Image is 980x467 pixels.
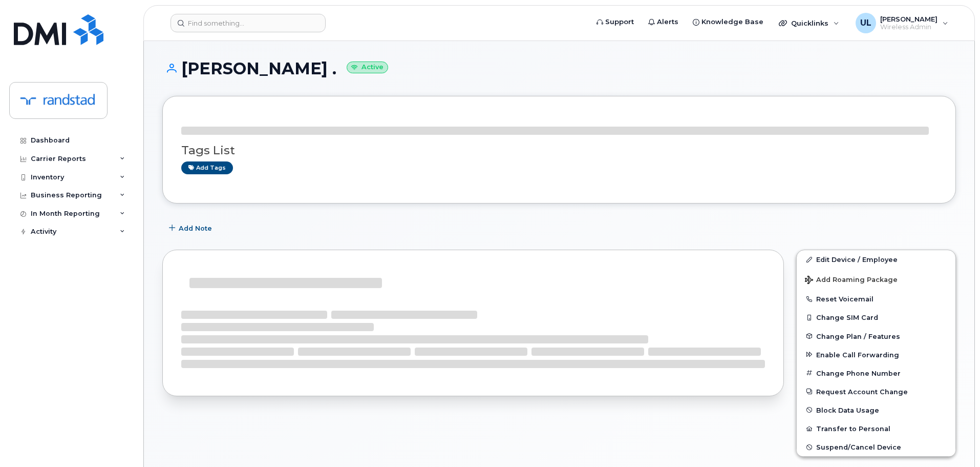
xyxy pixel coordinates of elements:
span: Change Plan / Features [816,332,900,340]
button: Enable Call Forwarding [797,346,955,364]
button: Block Data Usage [797,401,955,419]
span: Add Note [179,224,212,233]
span: Add Roaming Package [805,276,898,286]
span: Enable Call Forwarding [816,351,899,358]
button: Change Phone Number [797,364,955,382]
span: Suspend/Cancel Device [816,443,901,451]
h3: Tags List [181,144,937,157]
a: Add tags [181,161,233,174]
button: Request Account Change [797,382,955,401]
button: Add Note [162,219,221,237]
button: Change Plan / Features [797,327,955,346]
button: Reset Voicemail [797,290,955,308]
button: Transfer to Personal [797,419,955,438]
h1: [PERSON_NAME] . [162,59,956,77]
button: Suspend/Cancel Device [797,438,955,456]
button: Add Roaming Package [797,269,955,290]
button: Change SIM Card [797,308,955,327]
a: Edit Device / Employee [797,250,955,269]
small: Active [347,62,388,73]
